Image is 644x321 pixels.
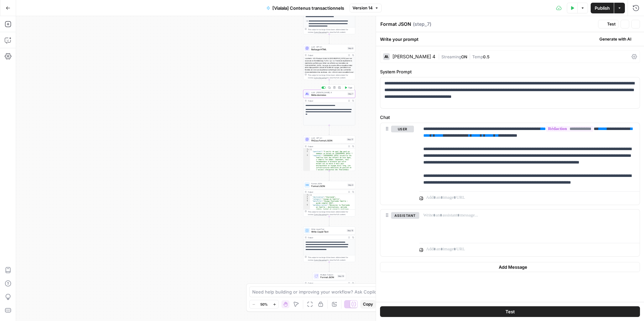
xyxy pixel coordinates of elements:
[303,44,355,80] div: LLM · GPT-4.1Balisage HTMLStep 6Output<content> <h2>Pourquoi choisir la [GEOGRAPHIC_DATA] pour vo...
[308,145,346,148] div: Output
[311,185,346,188] span: Format JSON
[304,148,310,150] div: 1
[441,54,461,59] span: Streaming
[505,308,515,315] span: Test
[363,301,373,307] span: Copy
[311,93,346,97] span: Méta données
[314,77,327,79] span: Copy the output
[304,57,355,93] div: <content> <h2>Pourquoi choisir la [GEOGRAPHIC_DATA] pour vos vacances en famille&nbsp;?</h2> <p> ...
[308,236,346,239] div: Output
[311,230,345,234] span: Write Liquid Text
[392,54,435,59] div: [PERSON_NAME] 4
[380,21,411,27] textarea: Format JSON
[376,32,644,46] div: Write your prompt
[483,54,489,59] span: 0.5
[360,300,376,309] button: Copy
[308,256,354,261] div: This output is too large & has been abbreviated for review. to view the full content.
[461,54,467,59] span: ON
[308,194,310,196] span: Toggle code folding, rows 1 through 9
[311,91,346,94] span: LLM · [PERSON_NAME] 4
[308,100,346,102] div: Output
[308,148,310,150] span: Toggle code folding, rows 1 through 8
[272,5,344,11] span: [Vialala] Contenus transactionnels
[303,272,355,308] div: Multiple OutputsFormat JSONStep 14Output{ "occurrences":"voyage [GEOGRAPHIC_DATA] famille\nthaïla...
[304,194,310,196] div: 1
[304,150,310,154] div: 2
[347,92,354,95] div: Step 7
[311,137,345,139] span: LLM · GPT-4.1
[314,259,327,261] span: Copy the output
[353,5,373,11] span: Version 14
[329,262,330,272] g: Edge from step_15 to step_14
[347,47,354,50] div: Step 6
[472,54,483,59] span: Temp
[591,35,640,44] button: Generate with AI
[348,86,352,89] span: Test
[304,204,310,214] div: 5
[311,46,346,48] span: LLM · GPT-4.1
[308,28,354,34] div: This output is too large & has been abbreviated for review. to view the full content.
[329,216,330,226] g: Edge from step_8 to step_15
[262,3,348,13] button: [Vialala] Contenus transactionnels
[329,34,330,44] g: Edge from step_16 to step_6
[314,31,327,33] span: Copy the output
[380,123,414,205] div: user
[329,80,330,89] g: Edge from step_6 to step_7
[599,36,631,42] span: Generate with AI
[337,275,345,278] div: Step 14
[308,191,346,193] div: Output
[304,196,310,198] div: 2
[308,282,346,284] div: Output
[311,139,345,142] span: FAQ au format JSON
[591,3,614,13] button: Publish
[380,306,640,317] button: Test
[343,85,354,90] button: Test
[311,228,345,231] span: Write Liquid Text
[304,198,310,200] div: 3
[308,210,354,216] div: This output is too large & has been abbreviated for review. to view the full content.
[607,21,615,27] span: Test
[304,200,310,204] div: 4
[598,20,619,28] button: Test
[350,4,382,12] button: Version 14
[347,229,354,232] div: Step 15
[314,213,327,215] span: Copy the output
[308,54,346,57] div: Output
[320,273,336,276] span: Multiple Outputs
[413,21,431,27] span: ( step_7 )
[303,135,355,171] div: LLM · GPT-4.1FAQ au format JSONStep 17Output{ "question1":"À partir de quel âge peut-on emmener u...
[311,48,346,51] span: Balisage HTML
[391,126,414,132] button: user
[311,182,346,185] span: Format JSON
[499,264,527,270] span: Add Message
[260,302,268,307] span: 50%
[329,125,330,135] g: Edge from step_7 to step_17
[308,74,354,79] div: This output is too large & has been abbreviated for review. to view the full content.
[304,154,310,181] div: 3
[380,114,640,121] label: Chat
[347,184,354,187] div: Step 8
[380,262,640,272] button: Add Message
[347,138,354,141] div: Step 17
[438,53,441,60] span: |
[595,5,610,11] span: Publish
[391,212,419,219] button: assistant
[320,276,336,279] span: Format JSON
[380,68,640,75] label: System Prompt
[329,171,330,181] g: Edge from step_17 to step_8
[380,209,414,256] div: assistant
[303,181,355,216] div: Format JSONFormat JSONStep 8Output{ "destination":"thailande", "category":"voyage-en-famille", "m...
[467,53,472,60] span: |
